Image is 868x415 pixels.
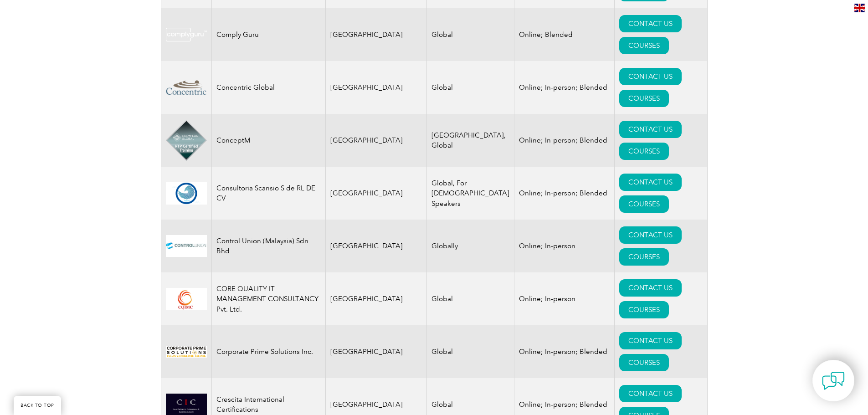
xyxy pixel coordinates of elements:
[325,8,427,61] td: [GEOGRAPHIC_DATA]
[514,220,615,272] td: Online; In-person
[166,28,207,41] img: 0008736f-6a85-ea11-a811-000d3ae11abd-logo.png
[14,396,61,415] a: BACK TO TOP
[619,90,669,107] a: COURSES
[514,272,615,325] td: Online; In-person
[854,4,865,12] img: en
[514,61,615,114] td: Online; In-person; Blended
[514,325,615,378] td: Online; In-person; Blended
[619,354,669,371] a: COURSES
[514,114,615,167] td: Online; In-person; Blended
[427,8,514,61] td: Global
[325,61,427,114] td: [GEOGRAPHIC_DATA]
[166,120,207,161] img: 4db1980e-d9a0-ee11-be37-00224893a058-logo.png
[619,279,682,297] a: CONTACT US
[427,325,514,378] td: Global
[325,167,427,220] td: [GEOGRAPHIC_DATA]
[619,195,669,213] a: COURSES
[211,8,325,61] td: Comply Guru
[427,167,514,220] td: Global, For [DEMOGRAPHIC_DATA] Speakers
[427,114,514,167] td: [GEOGRAPHIC_DATA], Global
[427,272,514,325] td: Global
[619,68,682,85] a: CONTACT US
[325,114,427,167] td: [GEOGRAPHIC_DATA]
[822,369,845,392] img: contact-chat.png
[619,15,682,32] a: CONTACT US
[619,226,682,244] a: CONTACT US
[325,220,427,272] td: [GEOGRAPHIC_DATA]
[325,325,427,378] td: [GEOGRAPHIC_DATA]
[211,114,325,167] td: ConceptM
[325,272,427,325] td: [GEOGRAPHIC_DATA]
[166,235,207,257] img: 534ecdca-dfff-ed11-8f6c-00224814fd52-logo.jpg
[514,167,615,220] td: Online; In-person; Blended
[514,8,615,61] td: Online; Blended
[427,61,514,114] td: Global
[619,332,682,349] a: CONTACT US
[211,220,325,272] td: Control Union (Malaysia) Sdn Bhd
[619,385,682,402] a: CONTACT US
[166,182,207,205] img: 6dc0da95-72c5-ec11-a7b6-002248d3b1f1-logo.png
[619,174,682,191] a: CONTACT US
[211,167,325,220] td: Consultoria Scansio S de RL DE CV
[619,37,669,54] a: COURSES
[211,325,325,378] td: Corporate Prime Solutions Inc.
[166,346,207,358] img: 12b7c7c5-1696-ea11-a812-000d3ae11abd-logo.jpg
[619,121,682,138] a: CONTACT US
[619,248,669,266] a: COURSES
[166,288,207,310] img: d55caf2d-1539-eb11-a813-000d3a79722d-logo.jpg
[619,301,669,318] a: COURSES
[211,61,325,114] td: Concentric Global
[619,143,669,160] a: COURSES
[211,272,325,325] td: CORE QUALITY IT MANAGEMENT CONSULTANCY Pvt. Ltd.
[427,220,514,272] td: Globally
[166,77,207,99] img: 0538ab2e-7ebf-ec11-983f-002248d3b10e-logo.png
